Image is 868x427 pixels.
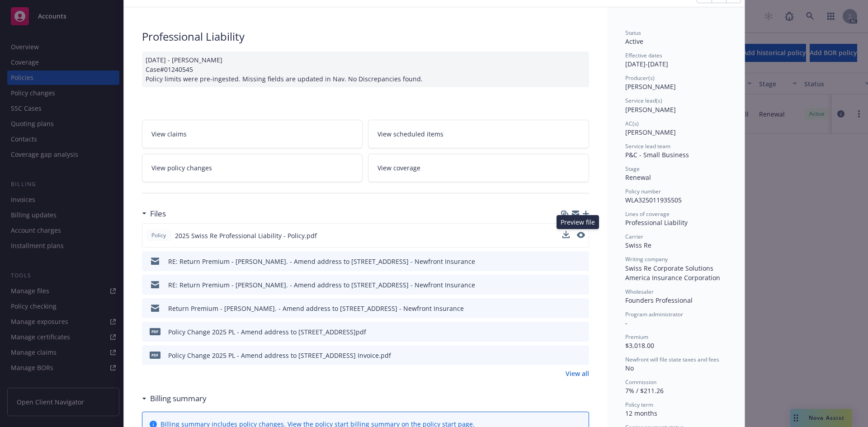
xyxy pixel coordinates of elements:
[577,351,585,360] button: preview file
[563,280,570,290] button: download file
[168,280,475,290] div: RE: Return Premium - [PERSON_NAME]. - Amend address to [STREET_ADDRESS] - Newfront Insurance
[625,356,719,363] span: Newfront will file state taxes and fees
[168,304,464,313] div: Return Premium - [PERSON_NAME]. - Amend address to [STREET_ADDRESS] - Newfront Insurance
[625,105,676,114] span: [PERSON_NAME]
[377,163,420,173] span: View coverage
[625,173,651,182] span: Renewal
[175,231,317,240] span: 2025 Swiss Re Professional Liability - Policy.pdf
[625,120,639,127] span: AC(s)
[577,280,585,290] button: preview file
[625,409,657,418] span: 12 months
[557,215,599,229] div: Preview file
[625,128,676,136] span: [PERSON_NAME]
[625,333,648,341] span: Premium
[150,352,160,358] span: pdf
[625,264,720,282] span: Swiss Re Corporate Solutions America Insurance Corporation
[142,52,589,87] div: [DATE] - [PERSON_NAME] Case#01240545 Policy limits were pre-ingested. Missing fields are updated ...
[625,142,670,150] span: Service lead team
[625,165,640,173] span: Stage
[150,231,168,239] span: Policy
[577,257,585,266] button: preview file
[563,351,570,360] button: download file
[577,232,585,238] button: preview file
[150,208,166,220] h3: Files
[577,327,585,337] button: preview file
[150,328,160,335] span: pdf
[563,327,570,337] button: download file
[563,304,570,313] button: download file
[142,29,589,44] div: Professional Liability
[577,304,585,313] button: preview file
[625,401,653,408] span: Policy term
[562,231,570,240] button: download file
[142,154,363,182] a: View policy changes
[625,37,643,46] span: Active
[625,255,668,263] span: Writing company
[368,154,589,182] a: View coverage
[151,163,212,173] span: View policy changes
[625,150,689,159] span: P&C - Small Business
[377,129,443,139] span: View scheduled items
[625,196,682,204] span: WLA325011935505
[150,393,207,404] h3: Billing summary
[625,188,661,195] span: Policy number
[142,120,363,148] a: View claims
[625,52,662,59] span: Effective dates
[625,29,641,37] span: Status
[625,210,670,218] span: Lines of coverage
[625,386,664,395] span: 7% / $211.26
[625,310,683,318] span: Program administrator
[625,341,654,350] span: $3,018.00
[368,120,589,148] a: View scheduled items
[625,218,726,227] div: Professional Liability
[625,52,726,69] div: [DATE] - [DATE]
[625,74,655,82] span: Producer(s)
[625,233,643,240] span: Carrier
[625,364,634,372] span: No
[625,82,676,91] span: [PERSON_NAME]
[625,296,693,305] span: Founders Professional
[577,231,585,240] button: preview file
[168,257,475,266] div: RE: Return Premium - [PERSON_NAME]. - Amend address to [STREET_ADDRESS] - Newfront Insurance
[625,378,656,386] span: Commission
[625,288,654,296] span: Wholesaler
[142,208,166,220] div: Files
[625,97,662,104] span: Service lead(s)
[151,129,187,139] span: View claims
[625,241,651,249] span: Swiss Re
[563,257,570,266] button: download file
[142,393,207,404] div: Billing summary
[566,369,589,378] a: View all
[168,351,391,360] div: Policy Change 2025 PL - Amend address to [STREET_ADDRESS] Invoice.pdf
[168,327,366,337] div: Policy Change 2025 PL - Amend address to [STREET_ADDRESS]pdf
[625,319,627,327] span: -
[562,231,570,238] button: download file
